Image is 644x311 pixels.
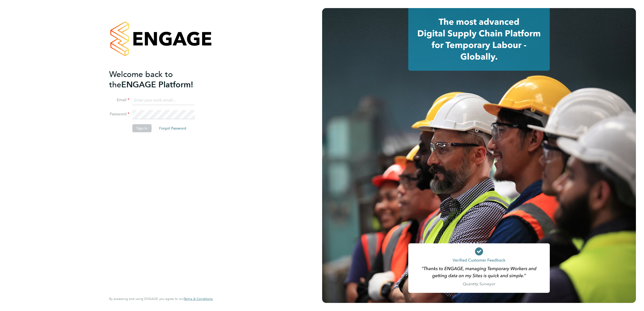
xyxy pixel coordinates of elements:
button: Forgot Password [155,124,190,132]
span: Welcome back to the [109,69,173,90]
label: Email [109,97,129,103]
a: Terms & Conditions [184,297,213,301]
label: Password [109,112,129,117]
h2: ENGAGE Platform! [109,69,208,90]
button: Sign In [132,124,152,132]
input: Enter your work email... [132,96,195,105]
span: By accessing and using ENGAGE you agree to our [109,297,213,301]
